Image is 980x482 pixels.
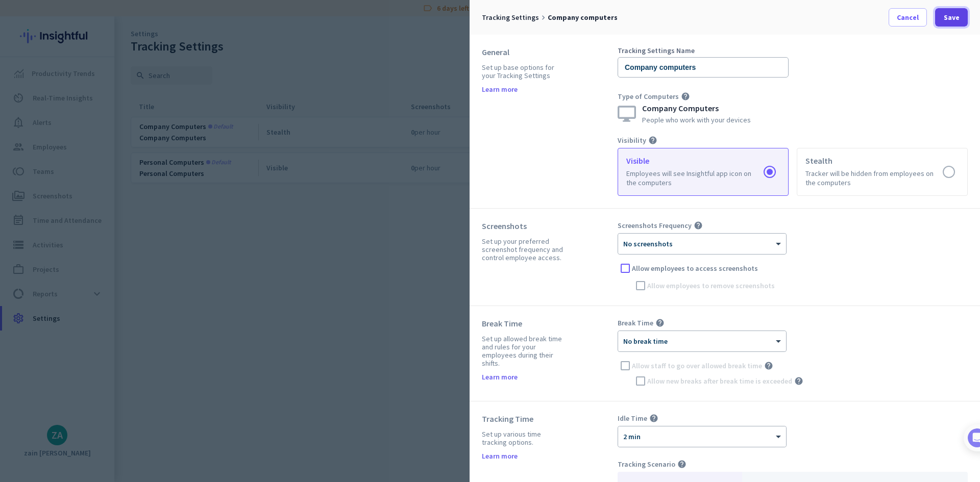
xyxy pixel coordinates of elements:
[694,221,703,230] i: help
[482,86,518,93] a: Learn more
[618,92,679,101] span: Type of Computers
[642,104,751,112] div: Company Computers
[655,318,665,327] i: help
[539,13,548,22] i: keyboard_arrow_right
[482,318,567,328] div: Break Time
[677,460,687,469] i: help
[618,460,675,469] span: Tracking Scenario
[482,13,539,22] span: Tracking Settings
[632,263,758,273] span: Allow employees to access screenshots
[618,136,646,145] span: Visibility
[642,116,751,123] div: People who work with your devices
[794,376,803,386] i: help
[482,47,567,57] div: General
[944,12,960,22] span: Save
[935,8,968,27] button: Save
[897,12,919,22] span: Cancel
[482,221,567,231] div: Screenshots
[648,136,657,145] i: help
[618,148,789,196] app-radio-card: Visible
[482,63,567,80] div: Set up base options for your Tracking Settings
[764,361,773,370] i: help
[482,414,567,424] div: Tracking Time
[482,237,567,262] div: Set up your preferred screenshot frequency and control employee access.
[482,335,567,367] div: Set up allowed break time and rules for your employees during their shifts.
[618,318,653,327] span: Break Time
[548,13,618,22] span: Company computers
[482,430,567,446] div: Set up various time tracking options.
[797,148,968,196] app-radio-card: Stealth
[618,414,647,423] span: Idle Time
[482,373,518,380] a: Learn more
[649,414,658,423] i: help
[889,8,927,27] button: Cancel
[482,452,518,460] a: Learn more
[681,92,690,101] i: help
[618,57,789,78] input: Enter title for tracking settings
[618,106,636,122] img: monitor
[618,47,789,54] div: Tracking Settings Name
[618,221,692,230] span: Screenshots Frequency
